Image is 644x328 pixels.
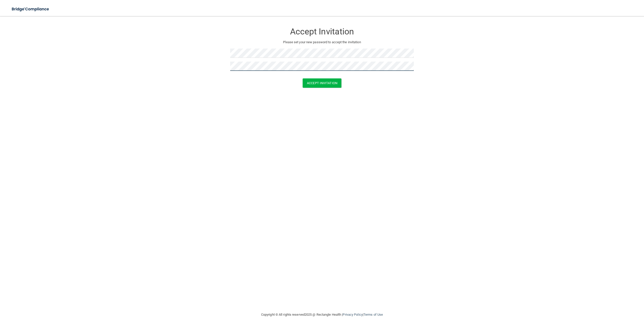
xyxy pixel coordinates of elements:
[230,27,414,36] h3: Accept Invitation
[303,78,341,88] button: Accept Invitation
[343,313,363,316] a: Privacy Policy
[364,313,383,316] a: Terms of Use
[8,4,54,14] img: bridge_compliance_login_screen.278c3ca4.svg
[230,307,414,323] div: Copyright © All rights reserved 2025 @ Rectangle Health | |
[234,39,410,45] p: Please set your new password to accept the invitation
